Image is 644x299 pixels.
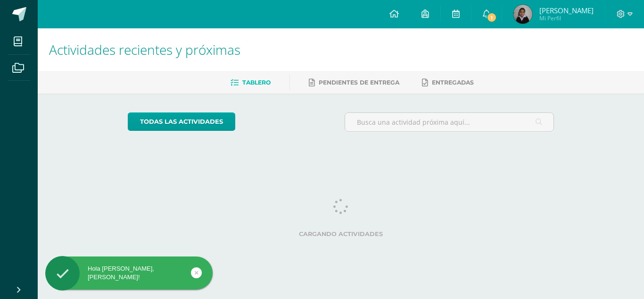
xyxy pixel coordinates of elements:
[432,79,474,86] span: Entregadas
[128,112,235,131] a: todas las Actividades
[49,41,240,59] span: Actividades recientes y próximas
[345,113,554,131] input: Busca una actividad próxima aquí...
[487,12,497,23] span: 1
[319,79,399,86] span: Pendientes de entrega
[422,75,474,90] a: Entregadas
[309,75,399,90] a: Pendientes de entrega
[45,265,213,282] div: Hola [PERSON_NAME], [PERSON_NAME]!
[242,79,271,86] span: Tablero
[539,6,594,15] span: [PERSON_NAME]
[231,75,271,90] a: Tablero
[513,5,532,24] img: cf09f8dee51453ed15cd12be4fb4ddfc.png
[128,231,554,238] label: Cargando actividades
[539,14,594,22] span: Mi Perfil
